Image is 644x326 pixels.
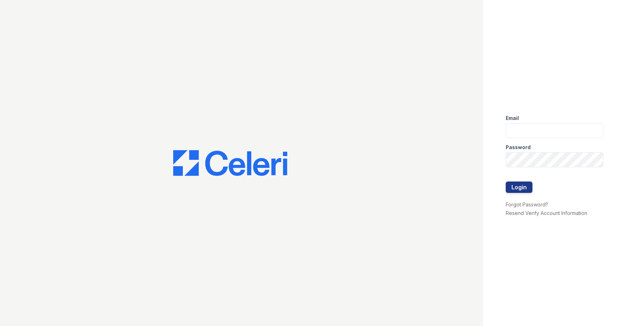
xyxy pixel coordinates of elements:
[506,115,519,122] label: Email
[506,210,587,216] a: Resend Verify Account Information
[506,144,531,151] label: Password
[506,182,532,193] button: Login
[506,201,548,207] a: Forgot Password?
[173,150,287,176] img: CE_Logo_Blue-a8612792a0a2168367f1c8372b55b34899dd931a85d93a1a3d3e32e68fde9ad4.png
